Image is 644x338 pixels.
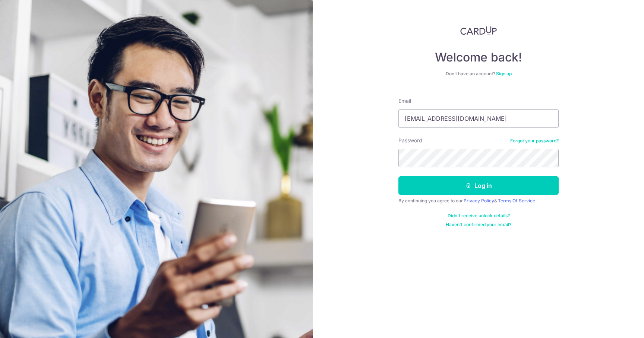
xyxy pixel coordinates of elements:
[496,71,512,76] a: Sign up
[398,109,559,128] input: Enter your Email
[398,137,422,144] label: Password
[510,138,559,144] a: Forgot your password?
[448,213,510,219] a: Didn't receive unlock details?
[398,176,559,195] button: Log in
[398,50,559,65] h4: Welcome back!
[460,26,497,35] img: CardUp Logo
[398,71,559,77] div: Don’t have an account?
[498,198,535,203] a: Terms Of Service
[446,222,511,228] a: Haven't confirmed your email?
[398,97,411,105] label: Email
[398,198,559,204] div: By continuing you agree to our &
[464,198,494,203] a: Privacy Policy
